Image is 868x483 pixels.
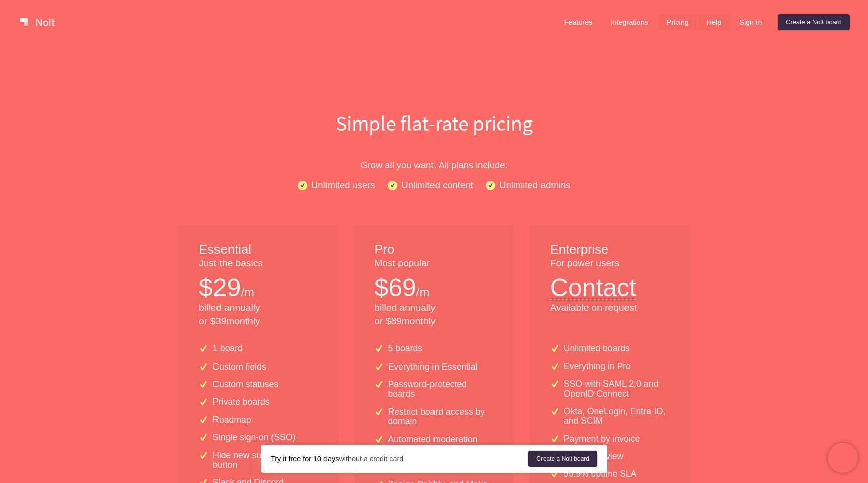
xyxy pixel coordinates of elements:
[374,240,493,259] h1: Pro
[271,454,528,464] div: without a credit card
[550,240,669,259] h1: Enterprise
[212,380,278,389] p: Custom statuses
[199,257,318,270] p: Just the basics
[374,270,416,305] p: $ 69
[828,443,858,473] iframe: Chatra live chat
[731,14,770,30] a: Sign in
[564,361,631,371] p: Everything in Pro
[564,469,637,479] p: 99.9% uptime SLA
[311,178,375,192] p: Unlimited users
[212,362,266,372] p: Custom fields
[199,240,318,259] h1: Essential
[199,301,318,328] p: billed annually or $ 39 monthly
[659,14,697,30] a: Pricing
[388,407,494,427] p: Restrict board access by domain
[374,301,493,328] p: billed annually or $ 89 monthly
[550,270,636,300] button: Contact
[212,344,243,353] p: 1 board
[271,455,339,463] strong: Try it free for 10 days
[212,397,269,407] p: Private boards
[212,433,295,442] p: Single sign-on (SSO)
[374,257,493,270] p: Most popular
[388,380,494,399] p: Password-protected boards
[416,284,430,301] p: /m
[499,178,570,192] p: Unlimited admins
[564,379,669,399] p: SSO with SAML 2.0 and OpenID Connect
[602,14,656,30] a: Integrations
[564,434,640,444] p: Payment by invoice
[199,270,241,305] p: $ 29
[212,415,251,425] p: Roadmap
[528,451,597,467] a: Create a Nolt board
[556,14,601,30] a: Features
[778,14,850,30] a: Create a Nolt board
[401,178,473,192] p: Unlimited content
[113,158,755,172] p: Grow all you want. All plans include:
[388,435,494,454] p: Automated moderation and profanity filters
[550,301,669,315] p: Available on request
[388,344,422,353] p: 5 boards
[699,14,730,30] a: Help
[388,362,478,372] p: Everything in Essential
[241,284,254,301] p: /m
[550,257,669,270] p: For power users
[564,344,630,353] p: Unlimited boards
[564,407,669,426] p: Okta, OneLogin, Entra ID, and SCIM
[113,108,755,138] h1: Simple flat-rate pricing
